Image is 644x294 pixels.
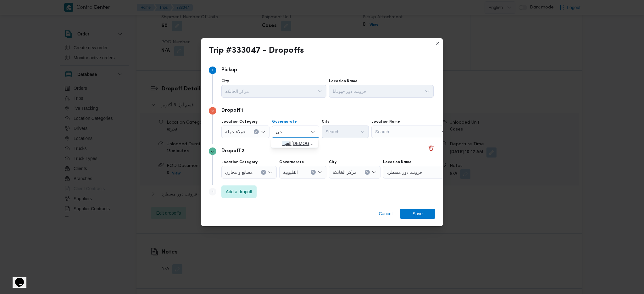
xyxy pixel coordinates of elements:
[333,88,366,94] span: فرونت دور -بيوفانا
[221,185,257,198] button: Add a dropoff
[225,128,246,135] span: عملاء جملة
[372,170,377,175] button: Open list of options
[221,67,237,74] p: Pickup
[221,107,243,115] p: Dropoff 1
[211,109,214,113] svg: Step 2 has errors
[225,88,249,94] span: مركز الخانكة
[387,168,422,175] span: فرونت دور مسطرد
[441,129,446,134] button: Open list of options
[272,119,297,124] label: Governorate
[333,168,357,175] span: مركز الخانكة
[268,170,273,175] button: Open list of options
[400,209,435,219] button: Save
[6,269,26,288] iframe: chat widget
[322,119,329,124] label: City
[427,144,435,152] button: Delete
[211,150,214,153] svg: Step 3 is complete
[226,188,252,195] span: Add a dropoff
[261,129,266,134] button: Open list of options
[383,160,412,165] label: Location Name
[425,89,430,94] button: Open list of options
[371,119,400,124] label: Location Name
[379,210,392,217] span: Cancel
[221,147,244,155] p: Dropoff 2
[365,170,370,175] button: Clear input
[329,79,358,84] label: Location Name
[413,209,423,219] span: Save
[360,129,365,134] button: Open list of options
[221,119,258,124] label: Location Category
[318,170,323,175] button: Open list of options
[282,140,314,147] span: ال [DEMOGRAPHIC_DATA]
[261,170,266,175] button: Clear input
[318,89,323,94] button: Open list of options
[279,160,304,165] label: Governorate
[434,40,441,47] button: Closes this modal window
[221,160,258,165] label: Location Category
[329,160,336,165] label: City
[283,168,298,175] span: القليوبية
[310,129,315,134] button: Close list of options
[282,141,289,146] mark: جي
[254,129,259,134] button: Clear input
[376,209,395,219] button: Cancel
[225,168,253,175] span: مصانع و مخازن
[211,190,214,194] span: 4
[212,68,213,72] span: 1
[221,79,229,84] label: City
[271,138,318,147] button: الجيزة
[209,46,304,56] div: Trip #333047 - Dropoffs
[311,170,316,175] button: Clear input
